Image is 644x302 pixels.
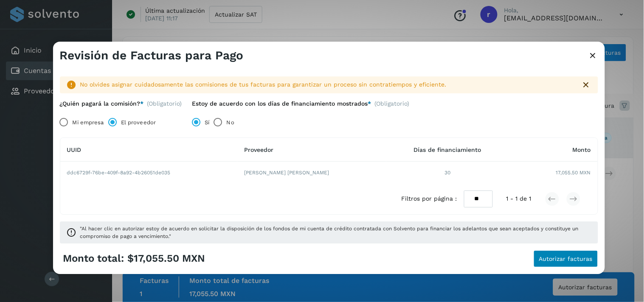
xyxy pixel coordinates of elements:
[67,146,82,153] span: UUID
[60,48,244,63] h3: Revisión de Facturas para Pago
[402,195,457,204] span: Filtros por página :
[386,162,509,184] td: 30
[80,225,591,240] span: "Al hacer clic en autorizar estoy de acuerdo en solicitar la disposición de los fondos de mi cuen...
[147,100,182,107] span: (Obligatorio)
[73,114,104,131] label: Mi empresa
[237,162,386,184] td: [PERSON_NAME] [PERSON_NAME]
[80,80,574,89] div: No olvides asignar cuidadosamente las comisiones de tus facturas para garantizar un proceso sin c...
[534,250,598,267] button: Autorizar facturas
[539,256,593,262] span: Autorizar facturas
[556,169,591,177] span: 17,055.50 MXN
[63,252,124,265] span: Monto total:
[60,100,144,107] label: ¿Quién pagará la comisión?
[227,114,234,131] label: No
[60,162,237,184] td: ddc6729f-76be-409f-8a92-4b26051de035
[121,114,156,131] label: El proveedor
[192,100,371,107] label: Estoy de acuerdo con los días de financiamiento mostrados
[414,146,481,153] span: Días de financiamiento
[128,252,205,265] span: $17,055.50 MXN
[573,146,591,153] span: Monto
[506,195,532,204] span: 1 - 1 de 1
[244,146,273,153] span: Proveedor
[375,100,410,111] span: (Obligatorio)
[205,114,210,131] label: Sí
